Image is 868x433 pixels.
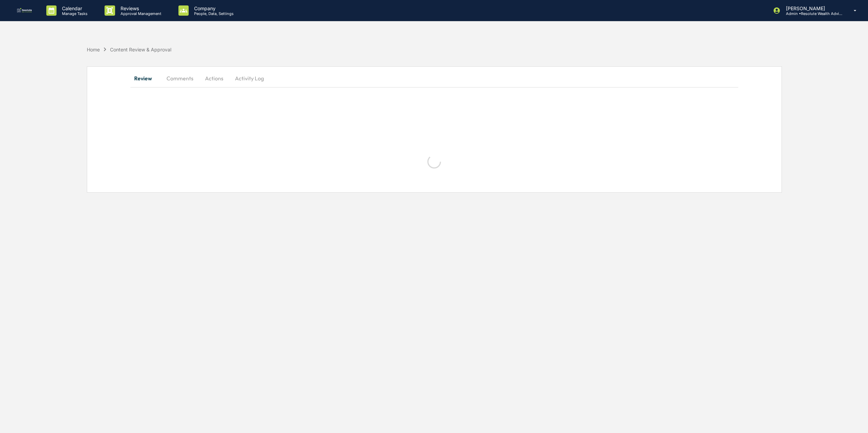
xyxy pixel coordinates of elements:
div: Home [87,47,100,52]
button: Activity Log [230,70,269,86]
p: Manage Tasks [57,11,91,16]
p: Company [189,5,237,11]
div: Content Review & Approval [110,47,171,52]
p: Admin • Resolute Wealth Advisor [780,11,844,16]
div: secondary tabs example [130,70,738,86]
img: logo [16,8,33,13]
p: People, Data, Settings [189,11,237,16]
p: [PERSON_NAME] [780,5,844,11]
button: Comments [161,70,199,86]
p: Approval Management [115,11,165,16]
button: Review [130,70,161,86]
p: Calendar [57,5,91,11]
p: Reviews [115,5,165,11]
button: Actions [199,70,230,86]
